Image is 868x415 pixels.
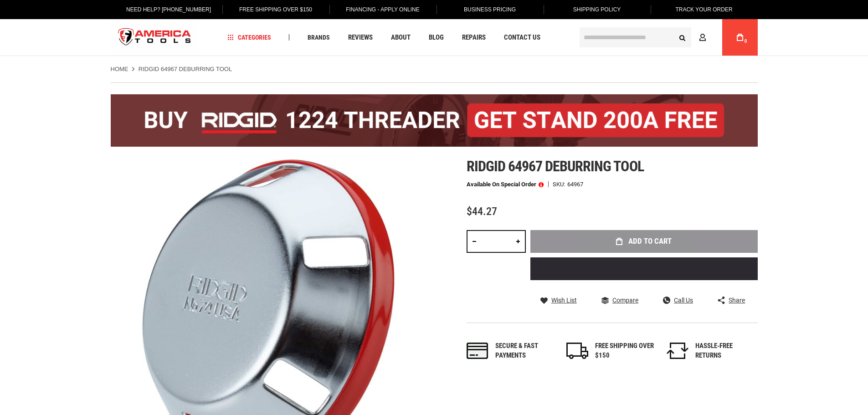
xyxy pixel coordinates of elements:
a: About [387,31,415,44]
span: Share [729,297,745,303]
a: store logo [111,20,199,55]
button: Search [674,29,691,46]
a: Reviews [344,31,377,44]
a: Repairs [458,31,490,44]
span: Call Us [674,297,693,303]
span: Brands [308,34,330,41]
img: BOGO: Buy the RIDGID® 1224 Threader (26092), get the 92467 200A Stand FREE! [111,94,758,147]
img: shipping [566,343,588,359]
p: Available on Special Order [467,181,544,188]
span: Blog [429,34,444,41]
span: Contact Us [504,34,540,41]
div: FREE SHIPPING OVER $150 [595,341,654,361]
img: payments [467,343,488,359]
a: Home [111,65,128,73]
a: Call Us [663,296,693,304]
span: Reviews [348,34,373,41]
span: Shipping Policy [573,6,621,13]
a: Brands [303,31,334,44]
img: America Tools [111,20,199,55]
span: About [391,34,411,41]
a: Wish List [540,296,577,304]
div: HASSLE-FREE RETURNS [695,341,755,361]
div: Secure & fast payments [495,341,555,361]
a: Contact Us [500,31,544,44]
span: Compare [612,297,638,303]
span: Categories [227,34,271,41]
a: Blog [425,31,448,44]
span: Ridgid 64967 deburring tool [467,158,644,175]
span: Wish List [551,297,577,303]
div: 64967 [567,181,583,187]
img: returns [667,343,688,359]
a: Categories [223,31,275,44]
a: 0 [731,19,749,56]
span: 0 [745,39,747,44]
strong: SKU [553,181,567,187]
span: Repairs [462,34,486,41]
a: Compare [601,296,638,304]
strong: RIDGID 64967 DEBURRING TOOL [139,66,232,72]
span: $44.27 [467,205,497,218]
